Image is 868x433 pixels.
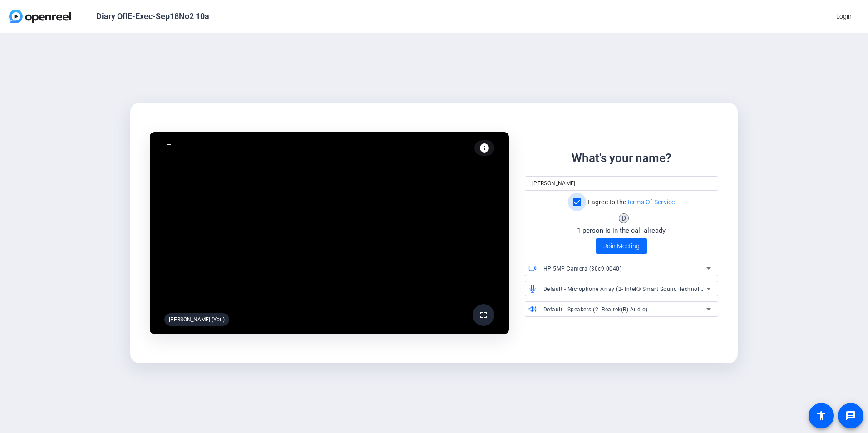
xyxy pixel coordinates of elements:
[9,10,71,23] img: OpenReel logo
[96,11,209,22] div: Diary OfIE-Exec-Sep18No2 10a
[572,149,671,167] div: What's your name?
[816,410,827,421] mat-icon: accessibility
[543,306,648,313] span: Default - Speakers (2- Realtek(R) Audio)
[577,226,666,236] div: 1 person is in the call already
[532,178,711,189] input: Your name
[836,12,852,21] span: Login
[164,313,229,326] div: [PERSON_NAME] (You)
[603,241,640,251] span: Join Meeting
[479,143,490,153] mat-icon: info
[543,266,622,272] span: HP 5MP Camera (30c9:0040)
[543,285,775,292] span: Default - Microphone Array (2- Intel® Smart Sound Technology for Digital Microphones)
[829,8,859,25] button: Login
[596,238,647,254] button: Join Meeting
[626,198,675,206] a: Terms Of Service
[586,197,675,207] label: I agree to the
[619,213,629,223] div: D
[478,310,489,320] mat-icon: fullscreen
[845,410,856,421] mat-icon: message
